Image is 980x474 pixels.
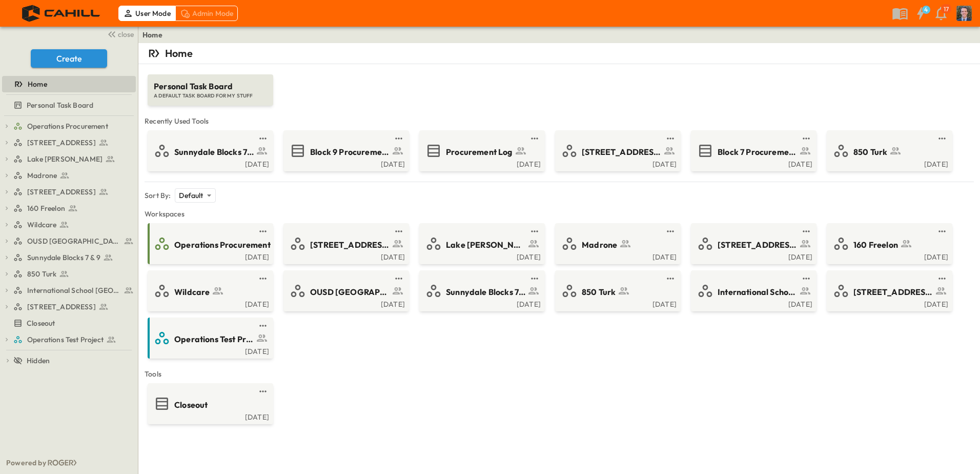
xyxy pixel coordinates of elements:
a: 160 Freelon [829,235,948,252]
span: International School San Francisco [27,285,121,295]
a: [DATE] [150,159,269,167]
nav: breadcrumbs [142,30,169,40]
span: OUSD [GEOGRAPHIC_DATA] [27,236,121,246]
img: 4f72bfc4efa7236828875bac24094a5ddb05241e32d018417354e964050affa1.png [12,3,111,24]
a: Wildcare [150,283,269,299]
a: [STREET_ADDRESS] [13,300,134,314]
span: 160 Freelon [853,239,898,251]
a: Sunnydale Blocks 7 & 9 [13,250,134,265]
h6: 4 [924,6,928,14]
div: Operations Procurementtest [2,118,136,134]
span: [STREET_ADDRESS] [310,239,390,251]
a: Lake [PERSON_NAME] [421,235,541,252]
span: 160 Freelon [27,203,65,213]
div: Closeouttest [2,315,136,331]
a: Procurement Log [421,143,541,159]
a: 850 Turk [829,143,948,159]
button: close [103,27,136,41]
a: Home [142,30,162,40]
a: [STREET_ADDRESS] [285,235,405,252]
a: [DATE] [557,299,677,307]
span: Operations Test Project [174,333,254,345]
button: test [528,272,541,285]
div: [STREET_ADDRESS]test [2,299,136,315]
p: Home [165,46,193,61]
span: Personal Task Board [27,100,93,110]
a: [STREET_ADDRESS] [693,235,812,252]
a: [DATE] [285,299,405,307]
a: [DATE] [285,252,405,260]
p: 17 [944,5,949,13]
span: Madrone [582,239,617,251]
div: [STREET_ADDRESS]test [2,134,136,151]
button: test [664,272,677,285]
span: [STREET_ADDRESS] [853,286,933,298]
button: test [257,272,269,285]
span: Lake [PERSON_NAME] [446,239,525,251]
div: [DATE] [150,346,269,354]
button: Create [31,49,107,68]
div: Lake [PERSON_NAME]test [2,151,136,167]
button: test [936,132,948,145]
a: 160 Freelon [13,201,134,215]
a: Block 9 Procurement Log [285,143,405,159]
div: 850 Turktest [2,266,136,282]
a: [DATE] [829,159,948,167]
div: International School San Franciscotest [2,282,136,299]
span: Lake [PERSON_NAME] [27,154,103,164]
a: [DATE] [421,252,541,260]
a: [STREET_ADDRESS] [829,283,948,299]
span: Wildcare [174,286,210,298]
span: Wildcare [27,220,56,230]
a: Madrone [557,235,677,252]
button: test [936,225,948,238]
a: [STREET_ADDRESS] [13,135,134,150]
a: [DATE] [557,159,677,167]
span: 850 Turk [27,269,56,279]
a: Operations Test Project [13,332,134,347]
a: Operations Procurement [150,235,269,252]
span: 850 Turk [582,286,616,298]
div: Personal Task Boardtest [2,97,136,113]
a: [DATE] [150,299,269,307]
span: Personal Task Board [154,81,267,92]
a: [DATE] [150,412,269,420]
div: Admin Mode [175,6,238,21]
a: OUSD [GEOGRAPHIC_DATA] [13,234,134,248]
div: [DATE] [693,299,812,307]
div: Default [175,188,215,203]
a: Sunnydale Blocks 7 & 9 [421,283,541,299]
span: [STREET_ADDRESS] [27,302,96,312]
a: Closeout [2,316,134,330]
div: Madronetest [2,167,136,184]
a: [DATE] [829,299,948,307]
button: test [800,132,812,145]
span: Operations Procurement [27,121,108,131]
button: test [257,320,269,332]
span: Sunnydale Blocks 7 & 9 [27,252,100,263]
a: International School [GEOGRAPHIC_DATA] [693,283,812,299]
div: [DATE] [557,252,677,260]
a: Operations Test Project [150,330,269,346]
button: test [664,225,677,238]
a: OUSD [GEOGRAPHIC_DATA] [285,283,405,299]
div: [DATE] [421,159,541,167]
span: Sunnydale Blocks 7 & 9 [446,286,525,298]
img: Profile Picture [956,6,972,21]
a: Sunnydale Blocks 7 & 9 [150,143,269,159]
span: Workspaces [145,209,974,219]
div: OUSD [GEOGRAPHIC_DATA]test [2,233,136,249]
a: [DATE] [285,159,405,167]
button: test [257,225,269,238]
span: [STREET_ADDRESS] [582,146,661,158]
button: test [528,225,541,238]
a: [DATE] [693,159,812,167]
a: 850 Turk [13,267,134,281]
